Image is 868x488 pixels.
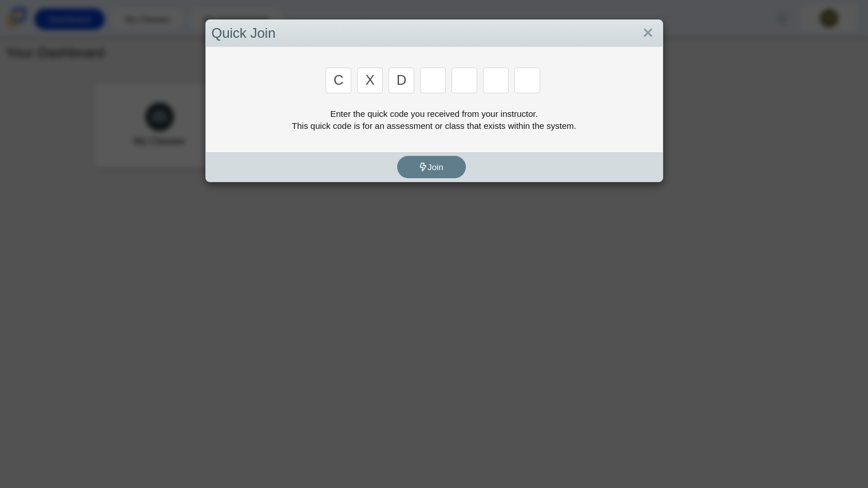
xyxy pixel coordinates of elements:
a: Close [639,23,657,43]
div: Enter the quick code you received from your instructor. This quick code is for an assessment or c... [212,108,657,132]
input: Enter Access Code Digit 4 [420,68,446,93]
input: Enter Access Code Digit 2 [357,68,383,93]
input: Enter Access Code Digit 6 [483,68,509,93]
input: Enter Access Code Digit 7 [514,68,540,93]
input: Enter Access Code Digit 1 [326,68,351,93]
input: Enter Access Code Digit 5 [451,68,477,93]
input: Enter Access Code Digit 3 [389,68,414,93]
span: Join [419,162,443,172]
button: Join [397,156,466,178]
div: Quick Join [206,20,663,47]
